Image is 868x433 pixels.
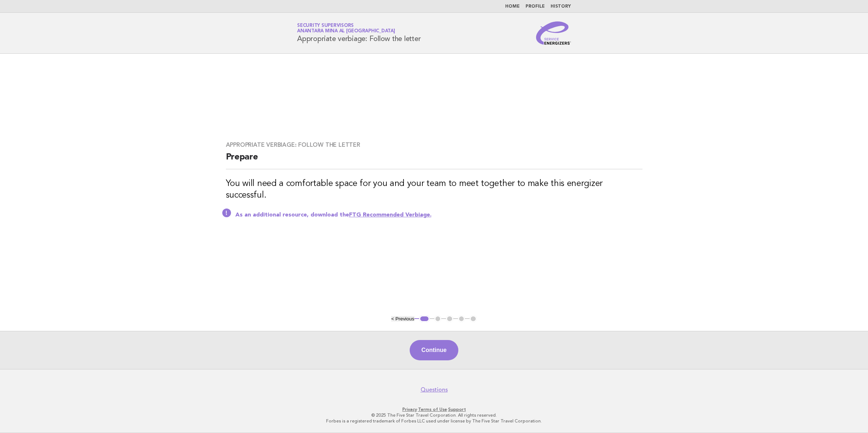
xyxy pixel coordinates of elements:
h2: Prepare [226,151,642,169]
a: Profile [526,4,545,9]
p: As an additional resource, download the [235,211,642,219]
a: FTG Recommended Verbiage. [349,212,431,218]
a: Terms of Use [418,407,447,412]
h1: Appropriate verbiage: Follow the letter [297,24,421,43]
a: Privacy [402,407,417,412]
a: Security SupervisorsAnantara Mina al [GEOGRAPHIC_DATA] [297,23,395,33]
h3: Appropriate verbiage: Follow the letter [226,141,642,149]
p: · · [212,406,656,412]
h3: You will need a comfortable space for you and your team to meet together to make this energizer s... [226,178,642,201]
a: Home [505,4,520,9]
p: © 2025 The Five Star Travel Corporation. All rights reserved. [212,412,656,418]
button: Continue [410,340,458,360]
a: Support [448,407,466,412]
img: Service Energizers [536,21,571,45]
a: Questions [421,386,448,393]
span: Anantara Mina al [GEOGRAPHIC_DATA] [297,29,395,34]
a: History [551,4,571,9]
button: < Previous [391,316,414,321]
button: 1 [419,315,430,323]
p: Forbes is a registered trademark of Forbes LLC used under license by The Five Star Travel Corpora... [212,418,656,424]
